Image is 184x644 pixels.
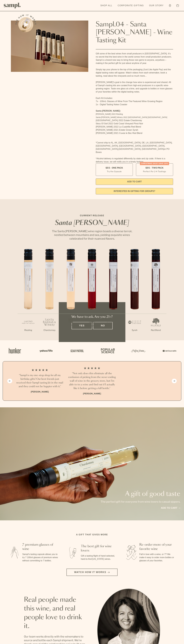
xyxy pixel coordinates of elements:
li: 2 / 7 [39,249,60,340]
a: Add to cart [161,506,180,510]
p: Red Blend [103,329,124,332]
a: Shop All [99,3,114,8]
li: 3 / 7 [60,249,81,340]
a: Corporate Gifting [116,3,145,8]
span: $55 - One Pack [106,166,123,169]
a: interested in gifting for groups? [96,188,173,194]
li: 1 / 4 [16,367,64,395]
li: 6 / 7 [124,249,145,340]
img: Sampl logo [4,3,21,8]
p: Chardonnay [60,329,81,332]
li: 1 / 7 [18,249,39,340]
li: 5 / 7 [103,249,124,340]
a: Our Story [148,3,165,8]
small: Perfect For 2-4 Tastings [143,170,166,173]
li: 2 / 4 [68,367,116,395]
div: Christmas SALE! Save 20% [140,162,169,165]
p: Syrah [124,329,145,332]
h3: “Sampl is my one-stop shop for all my birthday gifts! Our best friends just received their Sampl ... [16,374,64,388]
button: See how it works [18,17,33,32]
p: Red Blend [145,329,166,332]
button: Next slide [172,379,177,383]
li: 4 / 7 [81,249,103,340]
img: Sampl.04 - Santa Barbara - Wine Tasting Kit [11,21,88,72]
small: Try the Capsule [107,170,122,173]
p: Riesling [18,329,39,332]
li: 7 / 7 [145,249,166,340]
p: Chardonnay [39,329,60,332]
p: A gift of good taste [101,491,180,497]
b: [PERSON_NAME] [83,392,101,395]
b: [PERSON_NAME] [31,391,49,393]
button: Add to Cart [96,178,173,185]
h3: “Not only does this eliminate all the confusion of picking from the never ending wall of wine in ... [68,372,116,390]
p: Pinot Noir [81,329,103,332]
span: $95 - Two Pack [145,166,164,169]
p: The perfect gift for everyone from wine lovers to casual sippers. [101,500,180,504]
button: Previous slide [7,379,12,383]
